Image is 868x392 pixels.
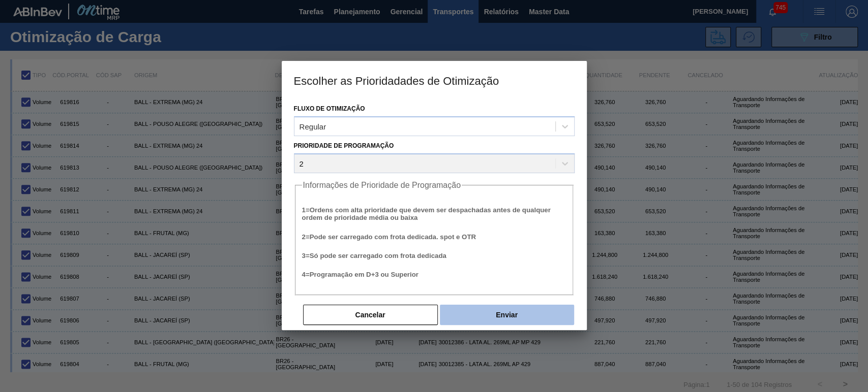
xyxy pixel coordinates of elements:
button: Cancelar [303,305,438,325]
h5: 2 = Pode ser carregado com frota dedicada. spot e OTR [302,233,566,241]
button: Enviar [440,305,574,325]
h5: 3 = Só pode ser carregado com frota dedicada [302,252,566,259]
div: Regular [300,122,326,130]
h3: Escolher as Prioridadades de Otimização [282,61,587,100]
label: Fluxo de Otimização [294,105,365,112]
legend: Informações de Prioridade de Programação [302,181,462,190]
h5: 1 = Ordens com alta prioridade que devem ser despachadas antes de qualquer ordem de prioridade mé... [302,206,566,221]
label: Prioridade de Programação [294,142,394,149]
h5: 4 = Programação em D+3 ou Superior [302,271,566,278]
